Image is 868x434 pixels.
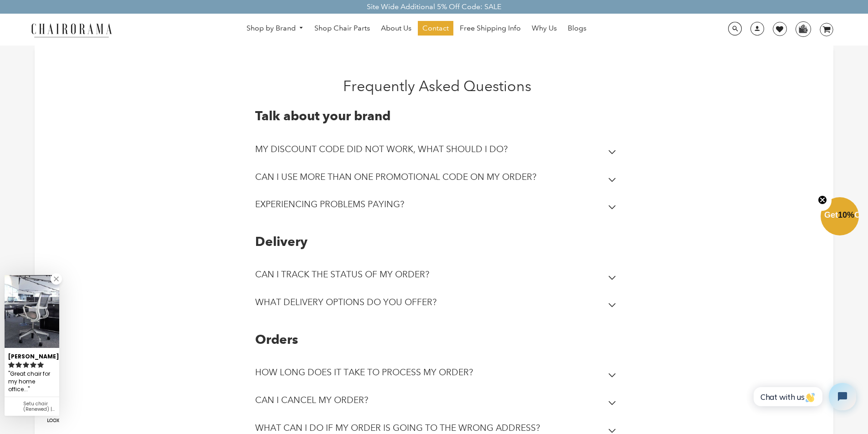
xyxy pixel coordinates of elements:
svg: rating icon full [8,362,15,368]
summary: WHAT DELIVERY OPTIONS DO YOU OFFER? [255,291,620,318]
img: Lesley F. review of Setu chair (Renewed) | Alpine [5,275,59,348]
a: Why Us [527,21,561,36]
span: Shop Chair Parts [314,24,370,33]
summary: HOW LONG DOES IT TAKE TO PROCESS MY ORDER? [255,361,620,388]
span: Get Off [824,210,866,220]
a: About Us [376,21,416,36]
h2: Orders [255,332,620,347]
a: Blogs [563,21,591,36]
iframe: Tidio Chat [746,375,864,418]
summary: EXPERIENCING PROBLEMS PAYING? [255,193,620,220]
span: Why Us [532,24,557,33]
nav: DesktopNavigation [156,21,677,38]
div: [PERSON_NAME] [8,349,56,361]
h2: EXPERIENCING PROBLEMS PAYING? [255,199,404,209]
span: Contact [422,24,449,33]
summary: CAN I TRACK THE STATUS OF MY ORDER? [255,263,620,291]
div: Setu chair (Renewed) | Alpine [23,401,56,412]
span: 10% [838,210,854,220]
h2: HOW LONG DOES IT TAKE TO PROCESS MY ORDER? [255,367,473,378]
img: chairorama [26,22,117,38]
span: About Us [381,24,411,33]
a: Shop by Brand [242,21,308,36]
div: Great chair for my home office... [8,369,56,394]
div: Get10%OffClose teaser [821,198,859,236]
svg: rating icon full [37,362,44,368]
span: Blogs [568,24,586,33]
svg: rating icon full [30,362,36,368]
img: WhatsApp_Image_2024-07-12_at_16.23.01.webp [796,22,810,36]
h2: CAN I TRACK THE STATUS OF MY ORDER? [255,269,429,280]
svg: rating icon full [15,362,22,368]
summary: CAN I CANCEL MY ORDER? [255,388,620,416]
h2: WHAT CAN I DO IF MY ORDER IS GOING TO THE WRONG ADDRESS? [255,423,540,433]
svg: rating icon full [23,362,29,368]
summary: MY DISCOUNT CODE DID NOT WORK, WHAT SHOULD I DO? [255,138,620,165]
h2: MY DISCOUNT CODE DID NOT WORK, WHAT SHOULD I DO? [255,144,508,154]
a: Free Shipping Info [455,21,525,36]
button: Close teaser [813,190,832,211]
summary: CAN I USE MORE THAN ONE PROMOTIONAL CODE ON MY ORDER? [255,165,620,193]
h2: WHAT DELIVERY OPTIONS DO YOU OFFER? [255,297,437,307]
h2: Delivery [255,234,620,250]
a: Contact [418,21,453,36]
h1: Frequently Asked Questions [175,77,700,95]
span: Free Shipping Info [460,24,521,33]
a: Shop Chair Parts [310,21,375,36]
h2: CAN I CANCEL MY ORDER? [255,395,368,405]
h2: Talk about your brand [255,108,620,124]
h2: CAN I USE MORE THAN ONE PROMOTIONAL CODE ON MY ORDER? [255,172,536,182]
